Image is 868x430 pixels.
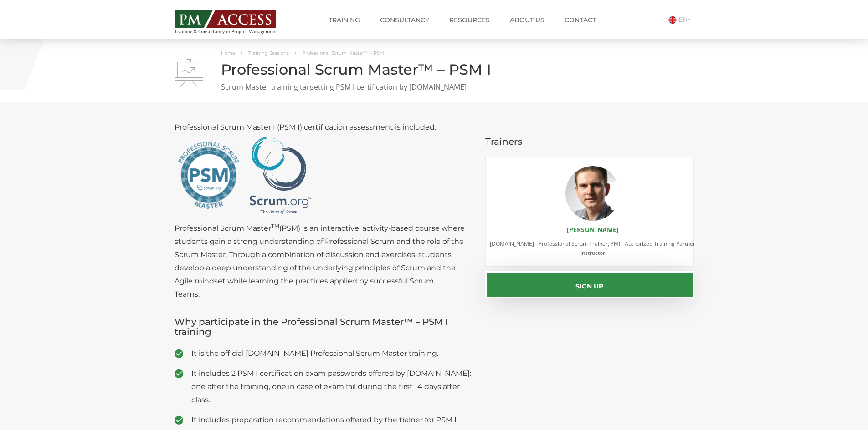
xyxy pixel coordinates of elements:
[175,317,472,337] h3: Why participate in the Professional Scrum Master™ – PSM I training
[248,50,289,56] a: Training Sessions
[490,240,695,257] span: [DOMAIN_NAME] - Professional Scrum Trainer, PMI - Authorized Training Partner Instructor
[191,347,472,360] span: It is the official [DOMAIN_NAME] Professional Scrum Master training.
[567,225,619,234] a: [PERSON_NAME]
[503,11,551,29] a: About us
[668,15,694,24] a: EN
[175,10,276,28] img: PM ACCESS - Echipa traineri si consultanti certificati PMP: Narciss Popescu, Mihai Olaru, Monica ...
[442,11,497,29] a: Resources
[175,8,294,34] a: Training & Consultancy in Project Management
[668,16,677,24] img: Engleza
[302,50,387,56] span: Professional Scrum Master™ – PSM I
[175,29,294,34] span: Training & Consultancy in Project Management
[221,50,235,56] a: Home
[175,61,694,77] h1: Professional Scrum Master™ – PSM I
[558,11,603,29] a: Contact
[485,137,694,147] h3: Trainers
[191,367,472,406] span: It includes 2 PSM I certification exam passwords offered by [DOMAIN_NAME]: one after the training...
[175,59,203,87] img: Professional Scrum Master™ – PSM I
[485,271,694,298] button: Sign up
[175,121,472,217] p: Professional Scrum Master I (PSM I) certification assessment is included.
[373,11,436,29] a: Consultancy
[322,11,367,29] a: Training
[175,222,472,301] p: Professional Scrum Master (PSM) is an interactive, activity-based course where students gain a st...
[175,82,694,92] p: Scrum Master training targetting PSM I certification by [DOMAIN_NAME]
[271,223,279,229] sup: TM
